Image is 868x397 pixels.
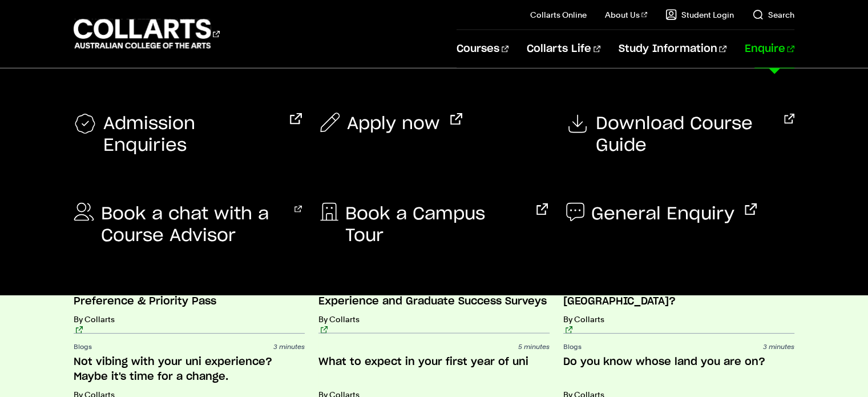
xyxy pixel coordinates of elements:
[605,9,647,21] a: About Us
[101,203,284,247] span: Book a chat with a Course Advisor
[530,9,587,21] a: Collarts Online
[752,9,794,21] a: Search
[320,113,462,135] a: Apply now
[74,343,92,350] span: Blogs
[563,314,794,325] p: By Collarts
[745,30,794,68] a: Enquire
[74,113,301,157] a: Admission Enquiries
[103,113,280,157] span: Admission Enquiries
[763,343,794,350] span: 3 minutes
[318,259,550,334] a: News 3 minutes Collarts triumphs in the 2023 Student Experience and Graduate Success Surveys By C...
[347,113,440,135] span: Apply now
[345,203,526,247] span: Book a Campus Tour
[591,203,734,225] span: General Enquiry
[74,18,220,50] div: Go to homepage
[273,343,305,350] span: 3 minutes
[563,355,794,384] h3: Do you know whose land you are on?
[318,314,550,325] p: By Collarts
[596,113,774,157] span: Download Course Guide
[457,30,508,68] a: Courses
[518,343,550,350] span: 5 minutes
[566,113,794,157] a: Download Course Guide
[619,30,726,68] a: Study Information
[320,203,548,247] a: Book a Campus Tour
[665,9,734,21] a: Student Login
[563,343,582,350] span: Blogs
[566,203,757,225] a: General Enquiry
[527,30,600,68] a: Collarts Life
[318,355,550,384] h3: What to expect in your first year of uni
[74,203,301,247] a: Book a chat with a Course Advisor
[74,314,305,325] p: By Collarts
[74,355,305,384] h3: Not vibing with your uni experience? Maybe it's time for a change.
[74,259,305,334] a: Blogs 5 minutes A Quick Guide to VTAC Offers, Change of Preference & Priority Pass By Collarts
[563,259,794,334] a: Blogs 4 minutes Why did you choose to study at [GEOGRAPHIC_DATA]? By Collarts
